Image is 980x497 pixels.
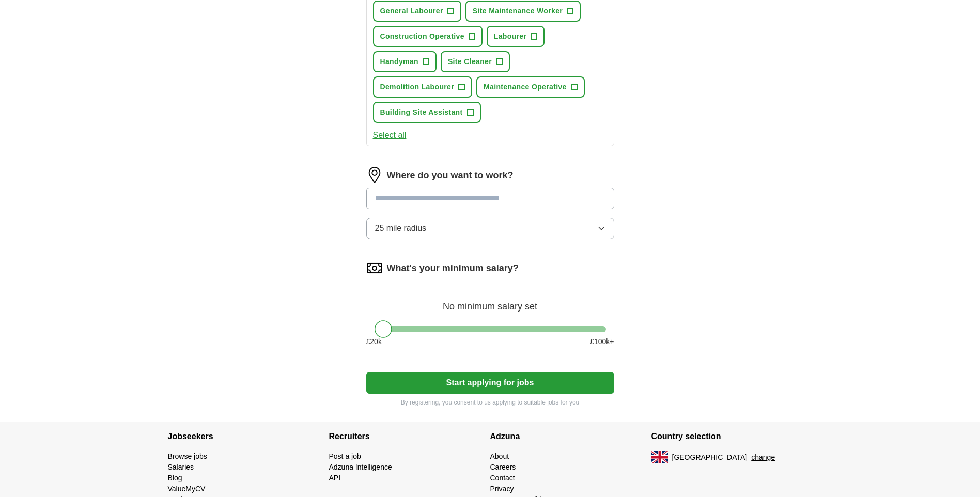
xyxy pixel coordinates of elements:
[366,260,383,276] img: salary.png
[168,474,182,482] a: Blog
[373,1,461,22] button: General Labourer
[366,218,614,239] button: 25 mile radius
[465,1,581,22] button: Site Maintenance Worker
[490,463,516,471] a: Careers
[651,451,668,463] img: UK flag
[373,102,481,123] button: Building Site Assistant
[651,422,813,451] h4: Country selection
[476,76,585,98] button: Maintenance Operative
[373,26,483,47] button: Construction Operative
[751,452,775,463] button: change
[168,463,194,471] a: Salaries
[366,289,614,314] div: No minimum salary set
[366,336,382,347] span: £ 20 k
[329,474,341,482] a: API
[672,452,748,463] span: [GEOGRAPHIC_DATA]
[387,261,519,275] label: What's your minimum salary?
[366,372,614,394] button: Start applying for jobs
[448,56,492,67] span: Site Cleaner
[380,56,418,67] span: Handyman
[380,107,463,118] span: Building Site Assistant
[484,82,567,92] span: Maintenance Operative
[441,51,510,72] button: Site Cleaner
[490,452,509,460] a: About
[380,31,464,42] span: Construction Operative
[375,222,427,235] span: 25 mile radius
[490,485,514,493] a: Privacy
[366,167,383,183] img: location.png
[490,474,515,482] a: Contact
[373,76,473,98] button: Demolition Labourer
[590,336,614,347] span: £ 100 k+
[329,452,361,460] a: Post a job
[366,398,614,407] p: By registering, you consent to us applying to suitable jobs for you
[329,463,392,471] a: Adzuna Intelligence
[168,452,207,460] a: Browse jobs
[494,31,526,42] span: Labourer
[487,26,545,47] button: Labourer
[373,51,437,72] button: Handyman
[473,6,563,17] span: Site Maintenance Worker
[380,6,443,17] span: General Labourer
[373,129,407,142] button: Select all
[380,82,455,92] span: Demolition Labourer
[168,485,206,493] a: ValueMyCV
[387,168,514,182] label: Where do you want to work?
